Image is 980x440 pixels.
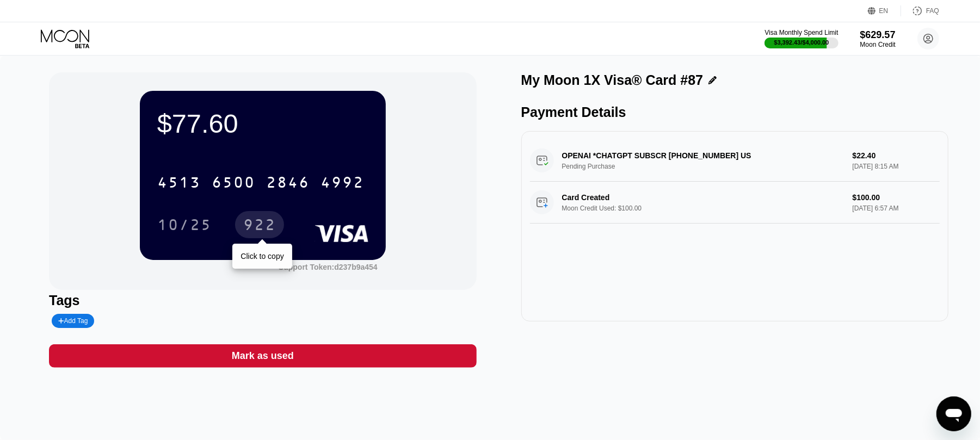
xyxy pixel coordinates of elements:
div: Tags [49,293,476,308]
div: Payment Details [521,104,948,120]
div: 922 [243,218,276,235]
div: My Moon 1X Visa® Card #87 [521,72,704,88]
div: FAQ [926,7,939,15]
div: Moon Credit [860,41,896,48]
div: FAQ [901,5,939,16]
div: $77.60 [157,108,368,139]
div: $3,392.43 / $4,000.00 [774,39,829,46]
div: Add Tag [58,317,88,325]
div: Support Token: d237b9a454 [279,263,378,271]
div: 4513650028464992 [151,169,371,196]
div: Mark as used [49,344,476,368]
div: 922 [235,211,284,238]
div: 10/25 [149,211,220,238]
div: Visa Monthly Spend Limit$3,392.43/$4,000.00 [765,29,838,48]
div: $629.57 [860,29,896,41]
div: 2846 [266,175,310,193]
div: Mark as used [232,350,294,362]
div: Click to copy [241,252,283,261]
iframe: Button to launch messaging window [936,396,971,431]
div: 6500 [212,175,255,193]
div: EN [868,5,901,16]
div: EN [879,7,889,15]
div: Visa Monthly Spend Limit [765,29,838,36]
div: Support Token:d237b9a454 [279,263,378,271]
div: 4992 [320,175,364,193]
div: 10/25 [157,218,212,235]
div: $629.57Moon Credit [860,29,896,48]
div: 4513 [157,175,201,193]
div: Add Tag [52,314,94,328]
